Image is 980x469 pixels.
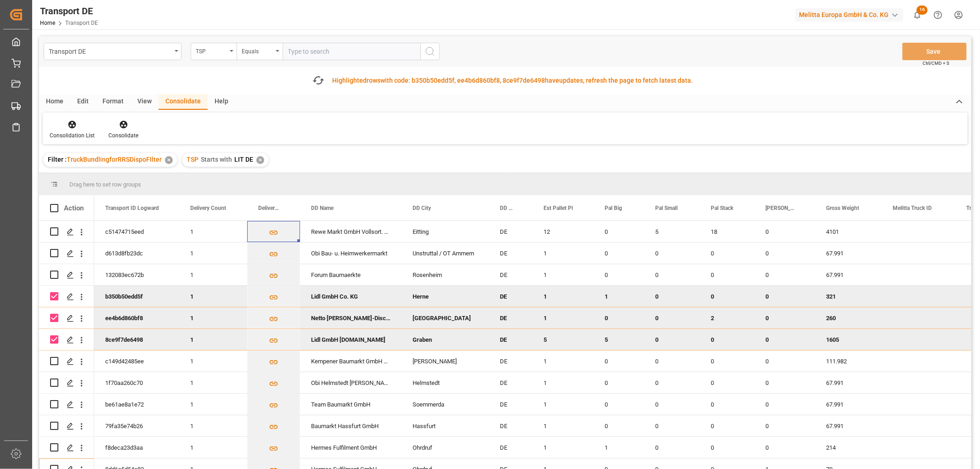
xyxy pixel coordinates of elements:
div: Transport DE [49,45,171,57]
span: Pal Big [605,205,622,211]
div: 5 [532,329,594,350]
button: open menu [191,43,237,60]
div: Press SPACE to select this row. [39,350,94,372]
div: Press SPACE to select this row. [39,243,94,264]
button: Save [902,43,967,60]
span: DD Name [311,205,334,211]
div: 0 [644,415,700,436]
div: Edit [70,94,96,110]
div: 5 [594,329,644,350]
div: Herne [402,286,489,307]
div: c149d42485ee [94,350,179,372]
div: Soemmerda [402,394,489,415]
div: 1 [179,372,247,393]
div: Melitta Europa GmbH & Co. KG [795,8,903,22]
div: 0 [754,394,815,415]
div: Graben [402,329,489,350]
div: ✕ [256,156,264,164]
button: Help Center [928,5,948,25]
div: Forum Baumaerkte [300,264,402,285]
div: Lidl GmbH [DOMAIN_NAME] [300,329,402,350]
div: 0 [594,307,644,328]
div: 1 [532,286,594,307]
span: TSP [187,156,198,163]
div: 8ce9f7de6498 [94,329,179,350]
div: 0 [644,372,700,393]
div: 0 [700,329,754,350]
div: 1 [532,415,594,436]
span: Drag here to set row groups [69,181,141,188]
span: Pal Small [655,205,678,211]
a: Home [40,20,55,26]
div: 321 [815,286,882,307]
span: have [545,77,559,84]
div: 132083ec672b [94,264,179,285]
div: Lidl GmbH Co. KG [300,286,402,307]
div: 0 [700,372,754,393]
span: Delivery List [258,205,281,211]
div: 0 [700,243,754,264]
div: 1 [179,243,247,264]
div: 0 [644,286,700,307]
div: [PERSON_NAME] [402,350,489,372]
div: 1 [179,307,247,328]
div: Highlighted with code: b350b50edd5f, ee4b6d860bf8, 8ce9f7de6498 updates, refresh the page to fetc... [332,76,693,85]
div: 1 [179,329,247,350]
div: 1 [532,350,594,372]
div: Obi Helmstedt [PERSON_NAME] Baumarkt [300,372,402,393]
div: Consolidate [108,131,138,140]
div: Netto [PERSON_NAME]-Discount [300,307,402,328]
div: 0 [644,394,700,415]
div: Obi Bau- u. Heimwerkermarkt [300,243,402,264]
div: View [130,94,159,110]
span: DD Country [500,205,513,211]
span: Delivery Count [190,205,226,211]
div: 1 [532,264,594,285]
button: open menu [44,43,181,60]
div: 0 [644,350,700,372]
div: Unstruttal / OT Ammern [402,243,489,264]
div: Hermes Fulfilment GmbH [300,437,402,458]
span: [PERSON_NAME] [765,205,796,211]
div: Rosenheim [402,264,489,285]
div: 1 [179,394,247,415]
div: Action [64,204,84,212]
div: Press SPACE to select this row. [39,394,94,415]
div: ✕ [165,156,173,164]
div: 12 [532,221,594,242]
div: 1 [532,243,594,264]
button: search button [420,43,440,60]
div: 67.991 [815,415,882,436]
button: Melitta Europa GmbH & Co. KG [795,6,907,23]
span: LIT DE [234,156,253,163]
div: 1 [179,415,247,436]
div: 1 [532,437,594,458]
div: 1 [594,286,644,307]
div: 0 [700,415,754,436]
div: 0 [700,394,754,415]
div: Team Baumarkt GmbH [300,394,402,415]
div: Hassfurt [402,415,489,436]
div: 0 [754,437,815,458]
div: DE [489,415,532,436]
div: Consolidate [159,94,208,110]
span: Est Pallet Pl [544,205,573,211]
div: 1 [594,437,644,458]
div: 0 [594,264,644,285]
div: Press SPACE to deselect this row. [39,286,94,307]
div: Home [39,94,70,110]
span: Melitta Truck ID [893,205,932,211]
div: 0 [754,415,815,436]
div: 0 [754,243,815,264]
div: 18 [700,221,754,242]
div: ee4b6d860bf8 [94,307,179,328]
div: Baumarkt Hassfurt GmbH [300,415,402,436]
div: 1 [179,264,247,285]
span: Transport ID Logward [105,205,159,211]
div: d613d8fb23dc [94,243,179,264]
div: [GEOGRAPHIC_DATA] [402,307,489,328]
span: TruckBundlingforRRSDispoFIlter [67,156,162,163]
div: 111.982 [815,350,882,372]
div: Press SPACE to select this row. [39,221,94,243]
div: f8deca23d3aa [94,437,179,458]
